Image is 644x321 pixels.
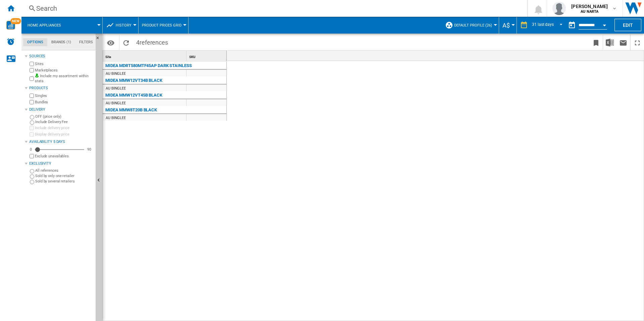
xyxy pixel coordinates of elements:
div: History [106,17,135,34]
button: Open calendar [598,18,610,30]
button: md-calendar [565,18,579,32]
div: SKU Sort None [188,51,226,61]
label: Include Delivery Fee [35,119,93,124]
div: Availability 5 Days [29,139,93,145]
label: Include my assortment within stats [35,73,93,84]
label: Sold by only one retailer [35,173,93,178]
div: MIDEA MMW8T20B BLACK [105,106,157,114]
div: Sort None [104,51,186,61]
label: All references [35,168,93,173]
span: 4 [133,35,171,49]
input: Marketplaces [30,68,34,72]
span: Product prices grid [142,23,181,28]
button: Home appliances [28,17,68,34]
button: Default profile (26) [454,17,495,34]
md-tab-item: Brands (1) [47,38,75,46]
label: Exclude unavailables [35,154,93,159]
button: Send this report by email [616,35,630,50]
input: Sites [30,62,34,66]
div: 90 [86,147,93,152]
button: History [116,17,135,34]
input: OFF (price only) [30,115,34,119]
button: Reload [119,35,133,50]
button: Maximize [631,35,644,50]
input: Sold by several retailers [30,180,34,184]
span: History [116,23,131,28]
div: MIDEA MMW12VT45B BLACK [105,91,162,99]
button: Product prices grid [142,17,185,34]
span: [PERSON_NAME] [571,3,608,10]
div: Products [29,86,93,91]
md-menu: Currency [499,17,517,34]
img: wise-card.svg [6,21,15,30]
span: Site [105,55,111,59]
span: NEW [10,18,21,24]
button: Download in Excel [603,35,616,50]
div: Exclusivity [29,161,93,166]
img: profile.jpg [552,2,566,15]
button: A$ [502,17,513,34]
div: Delivery [29,107,93,112]
md-select: REPORTS.WIZARD.STEPS.REPORT.STEPS.REPORT_OPTIONS.PERIOD: 31 last days [531,20,565,31]
md-tab-item: Options [23,38,47,46]
div: 0 [28,147,34,152]
label: Display delivery price [35,132,93,137]
span: Home appliances [28,23,61,28]
div: Site Sort None [104,51,186,61]
label: Bundles [35,100,93,105]
label: Sites [35,61,93,66]
input: Singles [30,94,34,98]
div: AU BINGLEE [106,85,126,92]
span: Default profile (26) [454,23,492,28]
button: Edit [614,19,641,31]
label: Sold by several retailers [35,179,93,184]
md-tab-item: Filters [75,38,97,46]
b: AU NARTA [581,9,598,14]
img: alerts-logo.svg [7,38,15,46]
input: Include my assortment within stats [30,74,34,83]
div: Sort None [188,51,226,61]
div: 31 last days [532,22,554,27]
input: All references [30,169,34,173]
label: Include delivery price [35,125,93,130]
div: Home appliances [25,17,99,34]
div: AU BINGLEE [106,115,126,121]
div: MIDEA MDRT580MTF45AP DARK STAINLESS [105,62,192,70]
div: Sources [29,54,93,59]
button: Options [104,37,117,49]
input: Include delivery price [30,126,34,130]
img: mysite-bg-18x18.png [35,73,39,77]
label: Marketplaces [35,68,93,73]
label: OFF (price only) [35,114,93,119]
label: Singles [35,93,93,98]
div: Search [36,4,510,13]
input: Display delivery price [30,132,34,137]
span: SKU [189,55,196,59]
div: Default profile (26) [445,17,495,34]
input: Display delivery price [30,154,34,158]
div: AU BINGLEE [106,70,126,77]
div: AU BINGLEE [106,100,126,107]
span: A$ [502,22,510,29]
input: Include Delivery Fee [30,120,34,125]
span: references [140,39,168,46]
md-slider: Availability [35,146,84,153]
button: Bookmark this report [589,35,603,50]
button: Hide [96,34,104,46]
img: excel-24x24.png [606,39,614,47]
div: MIDEA MMW12VT34B BLACK [105,76,162,85]
input: Sold by only one retailer [30,174,34,179]
input: Bundles [30,100,34,104]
